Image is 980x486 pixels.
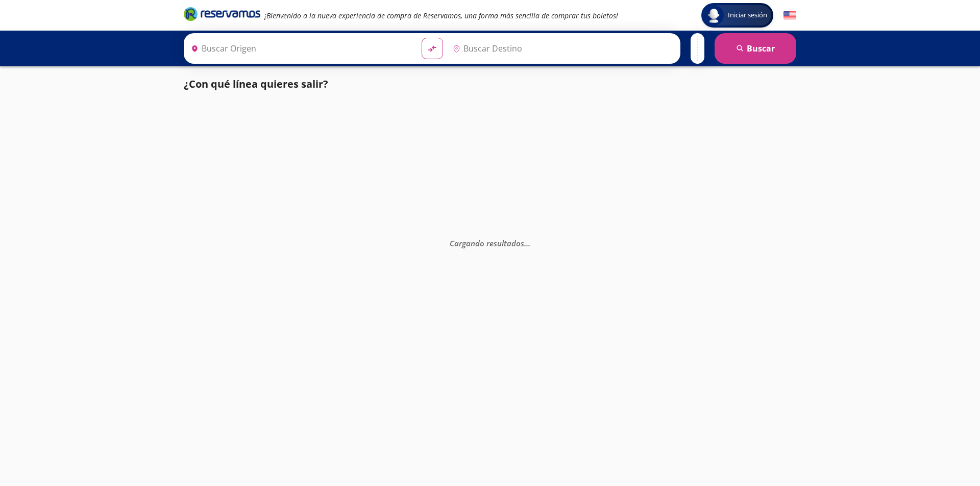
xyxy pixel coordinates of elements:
[450,238,530,248] em: Cargando resultados
[526,238,528,248] span: .
[184,6,260,21] i: Brand Logo
[528,238,530,248] span: .
[524,238,526,248] span: .
[449,36,675,61] input: Buscar Destino
[724,10,771,20] span: Iniciar sesión
[715,33,796,64] button: Buscar
[783,9,796,22] button: English
[184,76,328,92] p: ¿Con qué línea quieres salir?
[184,6,260,24] a: Brand Logo
[187,36,413,61] input: Buscar Origen
[264,11,618,20] em: ¡Bienvenido a la nueva experiencia de compra de Reservamos, una forma más sencilla de comprar tus...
